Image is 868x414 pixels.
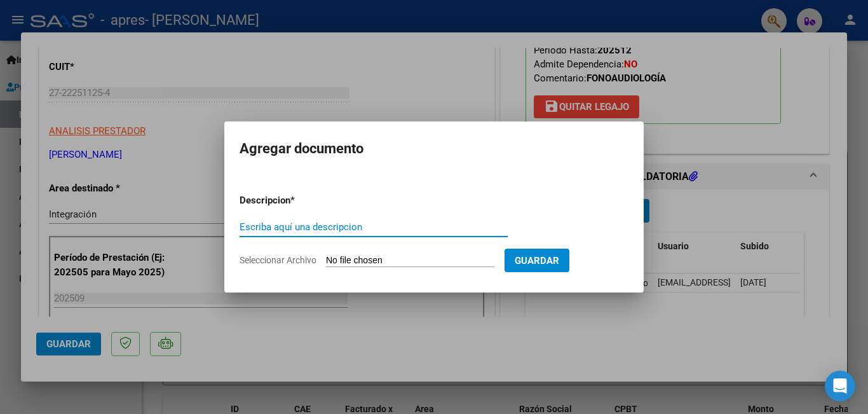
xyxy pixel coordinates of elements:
span: Seleccionar Archivo [240,255,316,265]
span: Guardar [515,255,559,266]
button: Guardar [505,249,569,272]
p: Descripcion [240,193,356,208]
h2: Agregar documento [240,137,628,161]
div: Open Intercom Messenger [825,371,855,401]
